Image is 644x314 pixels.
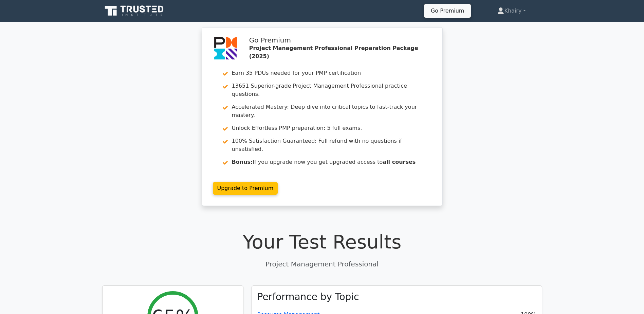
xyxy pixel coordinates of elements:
[213,182,278,195] a: Upgrade to Premium
[427,6,468,15] a: Go Premium
[102,230,542,253] h1: Your Test Results
[257,291,359,303] h3: Performance by Topic
[102,259,542,269] p: Project Management Professional
[481,4,542,18] a: Khairy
